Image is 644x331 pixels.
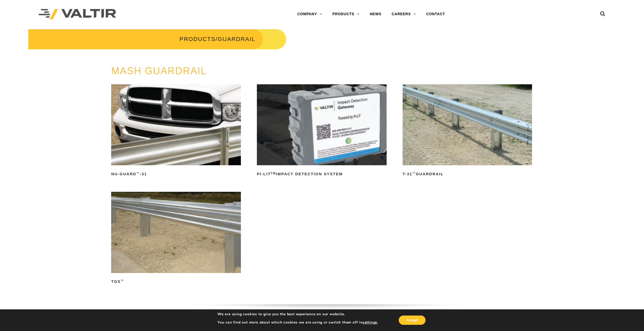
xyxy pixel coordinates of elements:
[217,312,378,317] p: We are using cookies to give you the best experience on our website.
[403,170,532,178] h2: T-31 Guardrail
[257,170,387,178] h2: PI-LIT Impact Detection System
[292,9,327,19] a: COMPANY
[387,9,421,19] a: CAREERS
[39,9,116,20] img: Valtir
[327,9,365,19] a: PRODUCTS
[111,278,241,286] h2: TGS
[421,9,450,19] a: CONTACT
[111,84,241,178] a: NU-GUARD™-31
[111,192,241,286] a: TGS™
[412,172,416,175] sup: ™
[399,316,426,325] button: Accept
[217,320,378,325] p: You can find out more about which cookies we are using or switch them off in .
[136,172,140,175] sup: ™
[111,170,241,178] h2: NU-GUARD -31
[365,9,387,19] a: NEWS
[403,84,532,178] a: T-31™Guardrail
[218,36,255,42] span: GUARDRAIL
[271,172,276,175] sup: TM
[111,65,207,76] a: MASH GUARDRAIL
[180,36,215,42] a: PRODUCTS
[363,320,377,325] button: settings
[121,279,124,282] sup: ™
[257,84,387,178] a: PI-LITTMImpact Detection System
